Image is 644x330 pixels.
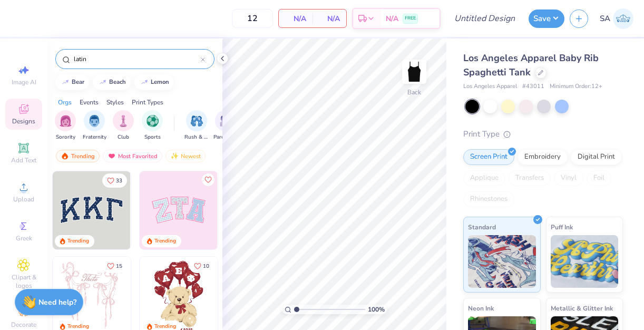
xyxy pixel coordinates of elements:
div: filter for Fraternity [83,110,106,141]
span: Neon Ink [468,303,494,314]
button: lemon [134,74,174,90]
span: N/A [319,13,340,24]
div: filter for Sorority [55,110,76,141]
img: trend_line.gif [140,79,149,85]
img: edfb13fc-0e43-44eb-bea2-bf7fc0dd67f9 [130,171,208,249]
button: Like [102,259,127,273]
div: Trending [56,150,100,162]
img: most_fav.gif [108,152,116,160]
div: Trending [154,237,176,245]
div: Newest [165,150,206,162]
button: filter button [184,110,209,141]
span: FREE [405,15,416,22]
span: SA [600,13,610,25]
span: Add Text [11,156,36,164]
input: Try "Alpha" [73,54,201,64]
span: 100 % [368,305,385,314]
button: bear [55,74,89,90]
img: trending.gif [61,152,69,160]
div: Embroidery [518,149,568,165]
span: Standard [468,221,496,232]
div: Most Favorited [103,150,162,162]
span: Puff Ink [551,221,573,232]
img: Puff Ink [551,235,619,288]
img: Club Image [118,115,129,127]
img: 5ee11766-d822-42f5-ad4e-763472bf8dcf [217,171,295,249]
div: Back [407,88,421,97]
div: Foil [587,170,611,186]
span: N/A [285,13,306,24]
button: Save [529,9,564,28]
div: Trending [67,237,89,245]
button: filter button [142,110,163,141]
img: 3b9aba4f-e317-4aa7-a679-c95a879539bd [53,171,131,249]
div: Orgs [58,98,72,107]
button: filter button [83,110,106,141]
div: Events [80,98,99,107]
div: Applique [463,170,505,186]
span: Clipart & logos [5,273,42,290]
div: filter for Club [113,110,134,141]
img: Standard [468,235,536,288]
img: Sorority Image [60,115,72,127]
span: Los Angeles Apparel Baby Rib Spaghetti Tank [463,52,599,79]
span: Designs [12,117,35,125]
span: Greek [16,234,32,242]
span: 10 [203,264,209,269]
span: # 43011 [522,82,544,91]
img: Fraternity Image [89,115,100,127]
input: – – [232,9,273,28]
div: bear [72,79,84,85]
button: Like [189,259,214,273]
div: Screen Print [463,149,514,165]
span: Minimum Order: 12 + [550,82,602,91]
div: filter for Rush & Bid [184,110,209,141]
img: Sports Image [147,115,159,127]
img: 9980f5e8-e6a1-4b4a-8839-2b0e9349023c [140,171,218,249]
strong: Need help? [38,297,76,307]
div: Digital Print [571,149,622,165]
button: filter button [55,110,76,141]
span: Sports [144,133,161,141]
span: Fraternity [83,133,106,141]
div: Vinyl [554,170,583,186]
span: Metallic & Glitter Ink [551,303,613,314]
span: Rush & Bid [184,133,209,141]
button: Like [202,173,214,186]
span: 15 [116,264,122,269]
div: lemon [151,79,169,85]
span: Sorority [56,133,75,141]
div: Rhinestones [463,191,514,207]
div: Styles [106,98,124,107]
img: Samantha Abril [613,8,633,29]
span: Decorate [11,321,36,329]
input: Untitled Design [446,8,523,29]
span: Parent's Weekend [213,133,238,141]
span: Image AI [12,78,36,86]
div: filter for Parent's Weekend [213,110,238,141]
span: Los Angeles Apparel [463,82,517,91]
button: Like [102,173,127,188]
span: Upload [13,195,34,203]
div: beach [109,79,126,85]
img: trend_line.gif [61,79,70,85]
img: trend_line.gif [99,79,107,85]
span: Club [118,133,129,141]
div: filter for Sports [142,110,163,141]
button: filter button [113,110,134,141]
button: beach [93,74,131,90]
div: Transfers [509,170,551,186]
button: filter button [213,110,238,141]
img: Rush & Bid Image [191,115,203,127]
span: 33 [116,178,122,183]
img: Parent's Weekend Image [220,115,232,127]
span: N/A [386,13,398,24]
div: Print Type [463,128,623,140]
img: Newest.gif [170,152,179,160]
div: Print Types [132,98,163,107]
img: Back [404,61,425,82]
a: SA [600,8,633,29]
